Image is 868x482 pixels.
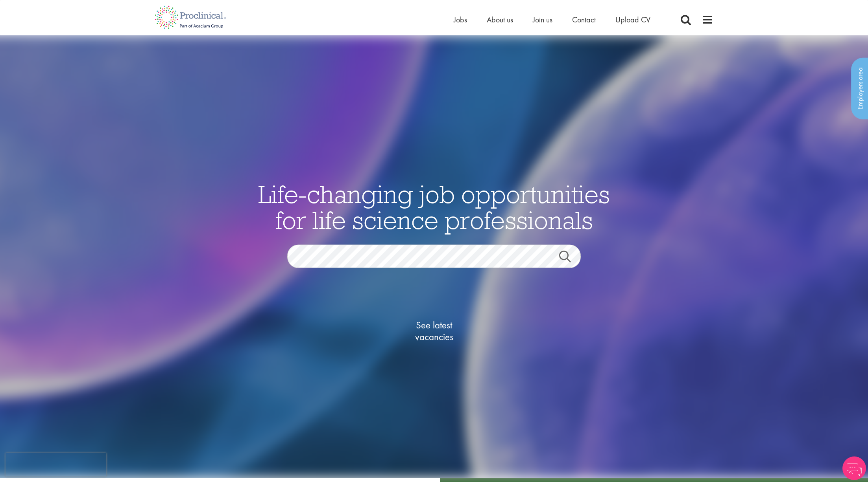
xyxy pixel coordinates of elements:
a: Jobs [454,15,467,25]
iframe: reCAPTCHA [6,453,106,477]
span: Life-changing job opportunities for life science professionals [258,178,610,235]
a: Join us [533,15,552,25]
a: Upload CV [615,15,650,25]
a: Contact [572,15,596,25]
span: See latest vacancies [395,319,473,343]
img: Chatbot [842,456,866,480]
a: See latestvacancies [395,288,473,374]
a: About us [487,15,513,25]
a: Job search submit button [553,250,587,266]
